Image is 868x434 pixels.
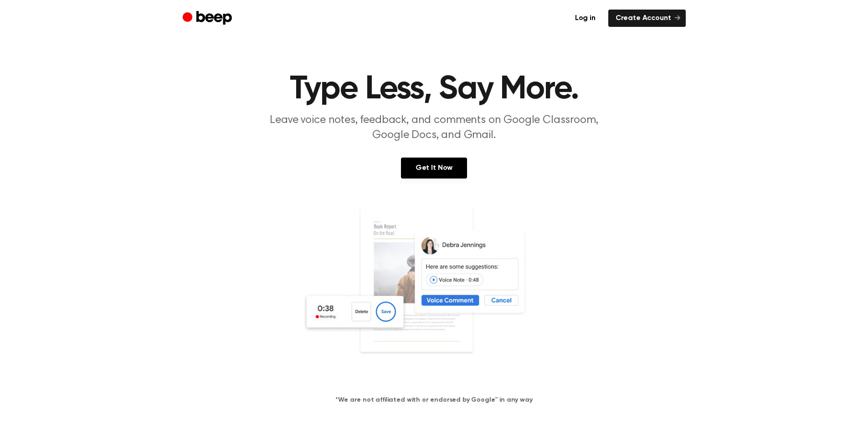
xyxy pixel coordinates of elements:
[259,113,609,143] p: Leave voice notes, feedback, and comments on Google Classroom, Google Docs, and Gmail.
[568,10,603,27] a: Log in
[201,73,668,106] h1: Type Less, Say More.
[608,10,686,27] a: Create Account
[183,10,234,27] a: Beep
[401,158,467,179] a: Get It Now
[302,206,566,381] img: Voice Comments on Docs and Recording Widget
[11,395,857,405] h4: *We are not affiliated with or endorsed by Google™ in any way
